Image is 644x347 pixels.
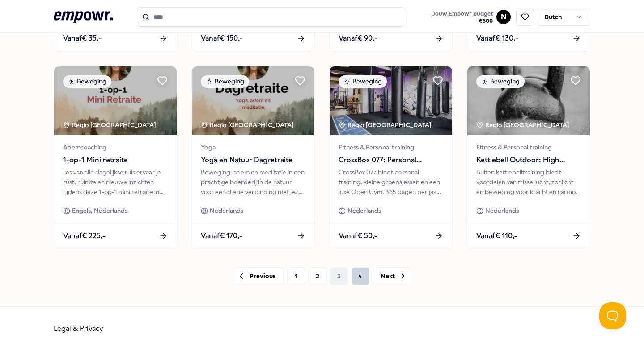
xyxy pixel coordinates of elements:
button: Jouw Empowr budget€500 [431,8,495,26]
a: package imageBewegingRegio [GEOGRAPHIC_DATA] YogaYoga en Natuur DagretraiteBeweging, adem en medi... [191,66,315,249]
span: Vanaf € 35,- [63,33,102,44]
span: Fitness & Personal training [476,142,581,152]
div: Beweging, adem en meditatie in een prachtige boerderij in de natuur voor een diepe verbinding met... [201,167,305,197]
span: Jouw Empowr budget [432,10,493,17]
span: Fitness & Personal training [339,142,443,152]
div: Los van alle dagelijkse ruis ervaar je rust, ruimte en nieuwe inzichten tijdens deze 1-op-1 mini ... [63,167,168,197]
button: 2 [309,267,326,285]
span: Vanaf € 130,- [476,33,518,44]
button: 4 [352,267,369,285]
div: Beweging [201,75,249,88]
span: Yoga en Natuur Dagretraite [201,154,305,166]
a: Jouw Empowr budget€500 [429,8,496,26]
a: Legal & Privacy [54,324,103,333]
iframe: Help Scout Beacon - Open [599,302,626,329]
div: Beweging [476,75,525,88]
span: Vanaf € 90,- [339,33,377,44]
span: Vanaf € 150,- [201,33,243,44]
span: Yoga [201,142,305,152]
img: package image [192,66,314,136]
div: Beweging [63,75,111,88]
span: 1-op-1 Mini retraite [63,154,168,166]
span: CrossBox 077: Personal Training & Open Gym [339,154,443,166]
img: package image [467,66,590,136]
span: Nederlands [485,206,519,215]
span: Kettlebell Outdoor: High Intensity Training [476,154,581,166]
span: Vanaf € 110,- [476,230,517,242]
a: package imageBewegingRegio [GEOGRAPHIC_DATA] Fitness & Personal trainingCrossBox 077: Personal Tr... [329,66,453,249]
div: Buiten kettlebelltraining biedt voordelen van frisse lucht, zonlicht en beweging voor kracht en c... [476,167,581,197]
div: Beweging [339,75,387,88]
span: Engels, Nederlands [72,206,127,215]
span: Nederlands [347,206,381,215]
span: Vanaf € 50,- [339,230,377,242]
button: 1 [287,267,305,285]
div: Regio [GEOGRAPHIC_DATA] [63,120,157,130]
span: Nederlands [210,206,243,215]
div: Regio [GEOGRAPHIC_DATA] [339,120,433,130]
button: N [496,10,511,24]
div: CrossBox 077 biedt personal training, kleine groepslessen en een luxe Open Gym, 365 dagen per jaa... [339,167,443,197]
img: package image [54,66,177,136]
div: Regio [GEOGRAPHIC_DATA] [201,120,295,130]
a: package imageBewegingRegio [GEOGRAPHIC_DATA] Fitness & Personal trainingKettlebell Outdoor: High ... [467,66,590,249]
span: € 500 [432,17,493,25]
span: Vanaf € 170,- [201,230,242,242]
button: Next [373,267,411,285]
span: Vanaf € 225,- [63,230,106,242]
div: Regio [GEOGRAPHIC_DATA] [476,120,571,130]
a: package imageBewegingRegio [GEOGRAPHIC_DATA] Ademcoaching1-op-1 Mini retraiteLos van alle dagelij... [54,66,177,249]
span: Ademcoaching [63,142,168,152]
input: Search for products, categories or subcategories [137,7,405,27]
button: Previous [233,267,284,285]
img: package image [330,66,452,136]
